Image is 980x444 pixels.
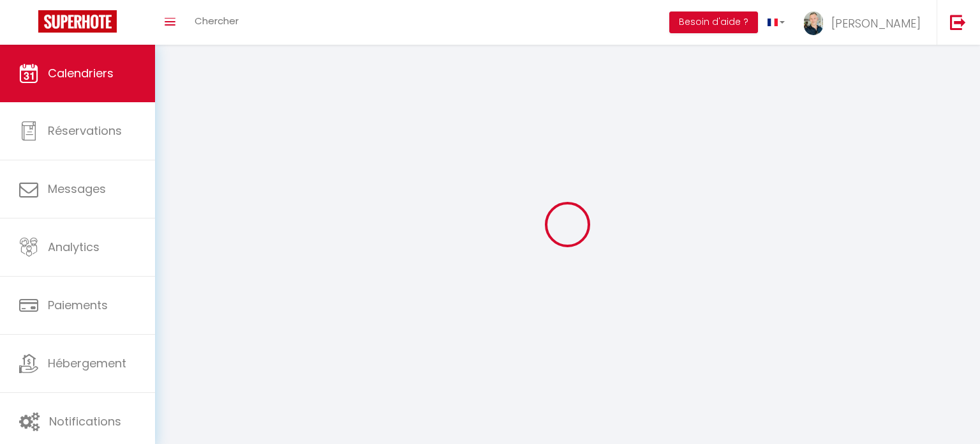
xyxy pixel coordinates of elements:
img: logout [950,14,966,30]
span: [PERSON_NAME] [831,15,921,31]
span: Messages [48,181,106,197]
span: Analytics [48,239,100,255]
span: Chercher [195,14,239,27]
span: Réservations [48,123,122,139]
span: Notifications [49,413,121,429]
span: Paiements [48,297,108,313]
img: Super Booking [38,10,117,33]
span: Calendriers [48,65,114,81]
button: Besoin d'aide ? [669,11,758,33]
img: ... [804,11,823,35]
span: Hébergement [48,355,126,371]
